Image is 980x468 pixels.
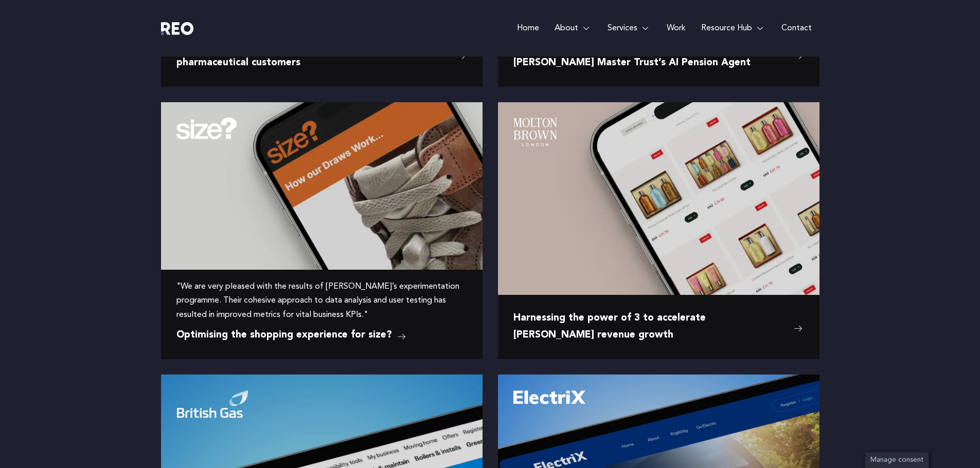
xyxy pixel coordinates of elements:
a: "We are very pleased with the results of [PERSON_NAME]’s experimentation programme. Their cohesiv... [176,280,467,322]
a: Harnessing the power of 3 to accelerate [PERSON_NAME] revenue growth [513,310,804,344]
a: Optimising the shopping experience for size? [176,327,407,344]
span: Harnessing the power of 3 to accelerate [PERSON_NAME] revenue growth [513,310,789,344]
span: Manage consent [870,457,923,463]
span: Optimising the shopping experience for size? [176,327,392,344]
